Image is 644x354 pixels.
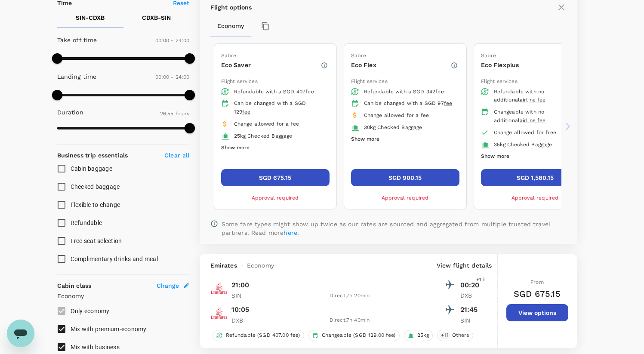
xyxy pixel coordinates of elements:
[460,316,482,325] p: SIN
[164,151,189,160] p: Clear all
[351,61,450,69] p: Eco Flex
[210,3,252,12] p: Flight options
[351,169,459,186] button: SGD 900.15
[213,330,304,341] div: Refundable (SGD 407.00 fee)
[71,165,112,172] span: Cabin baggage
[234,99,323,117] div: Can be changed with a SGD 129
[57,292,190,300] p: Economy
[514,287,561,301] h6: SGD 675.15
[210,261,237,270] span: Emirates
[494,88,582,105] div: Refundable with no additional
[481,61,580,69] p: Eco Flexplus
[247,261,274,270] span: Economy
[283,229,297,236] a: here
[308,330,400,341] div: Changeable (SGD 129.00 fee)
[221,78,258,84] span: Flight services
[7,320,34,347] iframe: Button to launch messaging window
[221,142,250,154] button: Show more
[242,109,250,115] span: fee
[258,292,441,300] div: Direct , 7h 20min
[494,142,552,148] span: 35kg Checked Baggage
[57,152,128,159] strong: Business trip essentials
[71,344,120,351] span: Mix with business
[364,112,429,118] span: Change allowed for a fee
[71,201,120,208] span: Flexible to change
[437,261,492,270] p: View flight details
[57,108,83,117] p: Duration
[221,61,320,69] p: Eco Saver
[252,195,299,201] span: Approval required
[160,111,190,117] span: 26.55 hours
[460,305,482,315] p: 21:45
[231,280,250,290] p: 21:00
[364,99,453,108] div: Can be changed with a SGD 97
[460,291,482,300] p: DXB
[481,169,589,186] button: SGD 1,580.15
[481,78,518,84] span: Flight services
[210,280,228,297] img: EK
[364,88,453,96] div: Refundable with a SGD 342
[520,97,546,103] span: airline fee
[76,13,105,22] p: SIN - CDXB
[506,304,568,321] button: View options
[305,89,314,95] span: fee
[221,52,237,58] span: Sabre
[210,305,228,322] img: EK
[351,78,388,84] span: Flight services
[221,169,330,186] button: SGD 675.15
[57,36,97,44] p: Take off time
[449,332,473,339] span: Others
[71,219,102,226] span: Refundable
[237,261,247,270] span: -
[318,332,399,339] span: Changeable (SGD 129.00 fee)
[258,316,441,325] div: Direct , 7h 40min
[71,237,122,244] span: Free seat selection
[231,305,250,315] p: 10:05
[481,151,509,162] button: Show more
[155,37,190,43] span: 00:00 - 24:00
[231,291,253,300] p: SIN
[351,134,379,145] button: Show more
[57,72,97,81] p: Landing time
[71,308,110,314] span: Only economy
[155,74,190,80] span: 00:00 - 24:00
[364,124,422,130] span: 30kg Checked Baggage
[157,281,179,290] span: Change
[437,330,473,341] div: +11Others
[404,330,433,341] div: 25kg
[439,332,450,339] span: + 11
[476,276,485,284] span: +1d
[435,89,444,95] span: fee
[222,220,567,237] p: Some fare types might show up twice as our rates are sourced and aggregated from multiple trusted...
[382,195,429,201] span: Approval required
[210,16,251,37] button: Economy
[444,100,452,106] span: fee
[234,88,323,96] div: Refundable with a SGD 407
[494,129,556,135] span: Change allowed for free
[234,121,299,127] span: Change allowed for a fee
[57,282,92,289] strong: Cabin class
[71,255,158,262] span: Complimentary drinks and meal
[71,326,147,332] span: Mix with premium-economy
[494,108,582,125] div: Changeable with no additional
[234,133,293,139] span: 25kg Checked Baggage
[460,280,482,290] p: 00:20
[512,195,559,201] span: Approval required
[351,52,367,58] span: Sabre
[71,183,120,190] span: Checked baggage
[231,316,253,325] p: DXB
[142,13,171,22] p: CDXB - SIN
[222,332,304,339] span: Refundable (SGD 407.00 fee)
[520,117,546,123] span: airline fee
[530,279,544,285] span: From
[481,52,496,58] span: Sabre
[414,332,433,339] span: 25kg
